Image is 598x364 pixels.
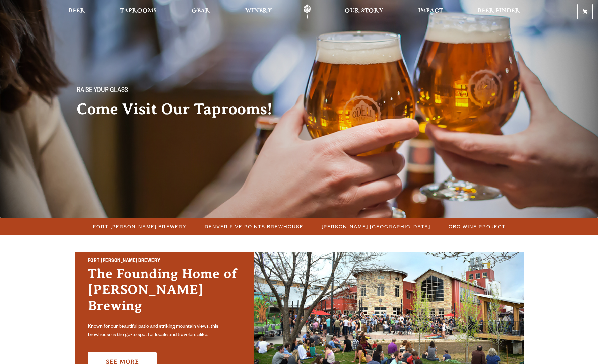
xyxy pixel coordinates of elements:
[345,8,383,14] span: Our Story
[88,257,241,266] h2: Fort [PERSON_NAME] Brewery
[201,222,307,231] a: Denver Five Points Brewhouse
[77,101,286,118] h2: Come Visit Our Taprooms!
[88,323,241,339] p: Known for our beautiful patio and striking mountain views, this brewhouse is the go-to spot for l...
[473,4,524,19] a: Beer Finder
[64,4,89,19] a: Beer
[294,4,320,19] a: Odell Home
[205,222,304,231] span: Denver Five Points Brewhouse
[116,4,161,19] a: Taprooms
[192,8,210,14] span: Gear
[77,87,128,95] span: Raise your glass
[69,8,85,14] span: Beer
[245,8,272,14] span: Winery
[187,4,214,19] a: Gear
[318,222,434,231] a: [PERSON_NAME] [GEOGRAPHIC_DATA]
[88,266,241,320] h3: The Founding Home of [PERSON_NAME] Brewing
[418,8,443,14] span: Impact
[478,8,520,14] span: Beer Finder
[120,8,157,14] span: Taprooms
[445,222,509,231] a: OBC Wine Project
[241,4,276,19] a: Winery
[449,222,506,231] span: OBC Wine Project
[322,222,430,231] span: [PERSON_NAME] [GEOGRAPHIC_DATA]
[89,222,190,231] a: Fort [PERSON_NAME] Brewery
[414,4,447,19] a: Impact
[93,222,187,231] span: Fort [PERSON_NAME] Brewery
[340,4,388,19] a: Our Story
